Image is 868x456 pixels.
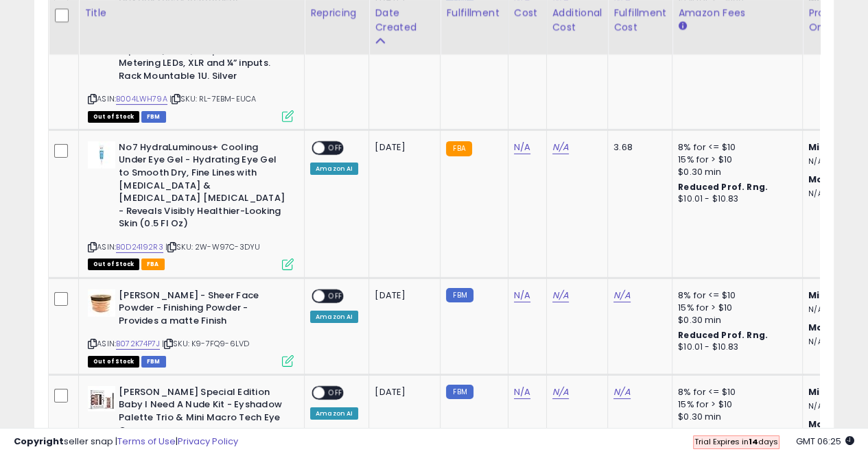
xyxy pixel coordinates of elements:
[678,193,792,205] div: $10.01 - $10.83
[141,356,166,368] span: FBM
[694,436,778,447] span: Trial Expires in days
[165,241,260,252] span: | SKU: 2W-W97C-3DYU
[808,385,829,398] b: Min:
[116,93,167,105] a: B004LWH79A
[375,6,434,35] div: Date Created
[119,289,285,331] b: [PERSON_NAME] - Sheer Face Powder - Finishing Powder - Provides a matte Finish
[678,411,792,423] div: $0.30 min
[310,407,358,420] div: Amazon AI
[88,141,115,169] img: 21FPNMeABpL._SL40_.jpg
[178,435,238,448] a: Privacy Policy
[88,259,139,270] span: All listings that are currently out of stock and unavailable for purchase on Amazon
[678,141,792,154] div: 8% for <= $10
[514,289,530,302] a: N/A
[169,93,256,104] span: | SKU: RL-7EBM-EUCA
[84,6,298,21] div: Title
[14,435,238,448] div: seller snap | |
[808,141,829,154] b: Min:
[678,314,792,326] div: $0.30 min
[446,288,473,302] small: FBM
[552,289,569,302] a: N/A
[117,435,176,448] a: Terms of Use
[678,302,792,314] div: 15% for > $10
[678,386,792,398] div: 8% for <= $10
[325,387,347,398] span: OFF
[514,385,530,399] a: N/A
[678,341,792,353] div: $10.01 - $10.83
[119,141,285,234] b: No7 HydraLuminous+ Cooling Under Eye Gel - Hydrating Eye Gel to Smooth Dry, Fine Lines with [MEDI...
[325,143,347,154] span: OFF
[141,111,166,123] span: FBM
[678,154,792,166] div: 15% for > $10
[678,21,686,33] small: Amazon Fees.
[375,386,430,398] div: [DATE]
[678,181,768,193] b: Reduced Prof. Rng.
[325,290,347,302] span: OFF
[808,289,829,302] b: Min:
[514,6,541,21] div: Cost
[88,289,294,365] div: ASIN:
[678,166,792,178] div: $0.30 min
[310,163,358,175] div: Amazon AI
[14,435,64,448] strong: Copyright
[88,386,115,411] img: 411cOMbhIUL._SL40_.jpg
[375,289,430,302] div: [DATE]
[613,289,630,302] a: N/A
[375,141,430,154] div: [DATE]
[808,321,832,334] b: Max:
[446,385,473,399] small: FBM
[162,338,249,349] span: | SKU: K9-7FQ9-6LVD
[796,435,854,448] span: 2025-10-10 06:25 GMT
[613,6,666,35] div: Fulfillment Cost
[678,6,797,21] div: Amazon Fees
[88,141,294,269] div: ASIN:
[88,289,115,317] img: 41KuLVgQiEL._SL40_.jpg
[141,259,165,270] span: FBA
[446,141,471,156] small: FBA
[808,173,832,186] b: Max:
[514,141,530,154] a: N/A
[552,385,569,399] a: N/A
[613,385,630,399] a: N/A
[88,356,139,368] span: All listings that are currently out of stock and unavailable for purchase on Amazon
[552,6,602,35] div: Additional Cost
[310,6,363,21] div: Repricing
[88,111,139,123] span: All listings that are currently out of stock and unavailable for purchase on Amazon
[310,311,358,323] div: Amazon AI
[613,141,661,154] div: 3.68
[678,398,792,411] div: 15% for > $10
[119,386,285,440] b: [PERSON_NAME] Special Edition Baby I Need A Nude Kit - Eyshadow Palette Trio & Mini Macro Tech Ey...
[678,329,768,341] b: Reduced Prof. Rng.
[116,241,163,253] a: B0D24192R3
[116,338,160,350] a: B072K74P7J
[749,436,758,447] b: 14
[552,141,569,154] a: N/A
[678,289,792,302] div: 8% for <= $10
[446,6,502,21] div: Fulfillment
